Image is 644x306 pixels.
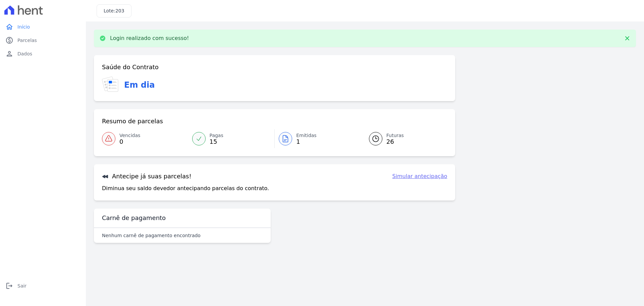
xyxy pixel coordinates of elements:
[210,139,223,144] span: 15
[119,139,140,144] span: 0
[392,172,447,180] a: Simular antecipação
[102,172,192,180] h3: Antecipe já suas parcelas!
[102,184,269,192] p: Diminua seu saldo devedor antecipando parcelas do contrato.
[102,232,201,239] p: Nenhum carnê de pagamento encontrado
[3,279,83,293] a: logoutSair
[124,79,155,91] h3: Em dia
[3,20,83,34] a: homeInício
[102,63,159,71] h3: Saúde do Contrato
[188,129,275,148] a: Pagas 15
[104,7,124,14] h3: Lote:
[102,117,163,125] h3: Resumo de parcelas
[17,37,37,44] span: Parcelas
[386,132,404,139] span: Futuras
[102,129,188,148] a: Vencidas 0
[3,47,83,60] a: personDados
[210,132,223,139] span: Pagas
[386,139,404,144] span: 26
[102,214,166,222] h3: Carnê de pagamento
[17,50,32,57] span: Dados
[296,139,317,144] span: 1
[17,282,26,289] span: Sair
[17,24,30,30] span: Início
[296,132,317,139] span: Emitidas
[5,282,13,290] i: logout
[361,129,447,148] a: Futuras 26
[5,36,13,44] i: paid
[115,8,124,13] span: 203
[5,23,13,31] i: home
[119,132,140,139] span: Vencidas
[275,129,361,148] a: Emitidas 1
[5,50,13,58] i: person
[110,35,189,42] p: Login realizado com sucesso!
[3,34,83,47] a: paidParcelas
